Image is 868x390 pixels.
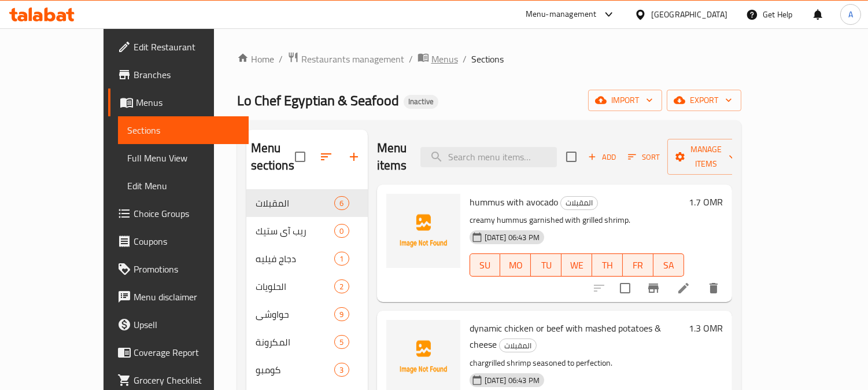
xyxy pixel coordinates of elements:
span: WE [566,257,588,274]
span: المكرونة [256,335,335,349]
span: Sections [471,52,504,66]
span: Coverage Report [134,345,239,359]
div: items [334,363,349,377]
a: Upsell [108,311,249,339]
a: Edit Menu [118,172,249,200]
div: [GEOGRAPHIC_DATA] [651,8,727,21]
a: Home [237,52,274,66]
span: Lo Chef Egyptian & Seafood [237,87,399,113]
img: hummus with avocado [386,194,460,268]
a: Choice Groups [108,200,249,227]
span: Sort [628,150,660,164]
span: 3 [335,365,348,376]
span: ريب آي ستيك [256,224,335,238]
nav: breadcrumb [237,51,741,67]
a: Menu disclaimer [108,283,249,311]
button: FR [623,253,653,277]
span: 6 [335,198,348,209]
a: Edit Restaurant [108,33,249,61]
h2: Menu items [377,139,407,174]
span: hummus with avocado [470,193,558,211]
span: SA [658,257,679,274]
span: FR [627,257,649,274]
span: TU [535,257,557,274]
span: Restaurants management [301,52,404,66]
button: SA [653,253,684,277]
h6: 1.3 OMR [689,320,723,336]
div: كومبو [256,363,335,377]
div: Inactive [404,95,438,109]
a: Menus [108,89,249,116]
a: Coverage Report [108,339,249,366]
li: / [463,52,467,66]
div: items [334,252,349,266]
span: Select all sections [288,145,312,169]
span: Sort items [620,148,667,166]
button: Branch-specific-item [640,274,667,302]
span: حواوشي [256,307,335,321]
button: Sort [625,148,663,166]
span: الحلويات [256,279,335,293]
a: Restaurants management [287,51,404,67]
span: Grocery Checklist [134,373,239,387]
span: المقبلات [561,196,597,209]
div: المقبلات [256,196,335,210]
button: Manage items [667,139,745,175]
span: 1 [335,253,348,264]
div: كومبو3 [246,356,368,384]
a: Promotions [108,255,249,283]
span: 0 [335,226,348,237]
p: creamy hummus garnished with grilled shrimp. [470,213,684,227]
span: Menus [136,95,239,109]
div: المكرونة5 [246,328,368,356]
div: Menu-management [526,8,597,21]
button: TU [531,253,562,277]
div: حواوشي9 [246,300,368,328]
a: Menus [418,51,458,67]
a: Coupons [108,227,249,255]
span: Add [586,150,618,164]
button: import [588,90,662,111]
span: Select to update [613,276,637,300]
span: MO [505,257,526,274]
a: Branches [108,61,249,89]
div: items [334,335,349,349]
button: SU [470,253,501,277]
span: export [676,93,732,108]
button: export [667,90,741,111]
span: 9 [335,309,348,320]
span: dynamic chicken or beef with mashed potatoes & cheese [470,319,661,353]
div: الحلويات2 [246,273,368,300]
a: Full Menu View [118,144,249,172]
span: 5 [335,337,348,348]
span: Edit Restaurant [134,40,239,54]
span: Coupons [134,234,239,248]
span: SU [475,257,496,274]
span: Choice Groups [134,207,239,220]
div: items [334,196,349,210]
span: Manage items [677,142,736,171]
button: Add [583,148,620,166]
span: Sort sections [312,143,340,171]
button: TH [592,253,623,277]
span: [DATE] 06:43 PM [480,232,544,243]
span: Promotions [134,262,239,276]
p: chargrilled shrimp seasoned to perfection. [470,356,684,370]
input: search [420,147,557,167]
span: 2 [335,281,348,292]
button: MO [500,253,531,277]
span: Sections [127,123,239,137]
span: A [848,8,853,21]
button: WE [562,253,592,277]
button: delete [700,274,727,302]
h2: Menu sections [251,139,295,174]
div: دجاج فيليه1 [246,245,368,273]
div: items [334,224,349,238]
div: المقبلات6 [246,189,368,217]
span: Upsell [134,318,239,332]
div: ريب آي ستيك0 [246,217,368,245]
